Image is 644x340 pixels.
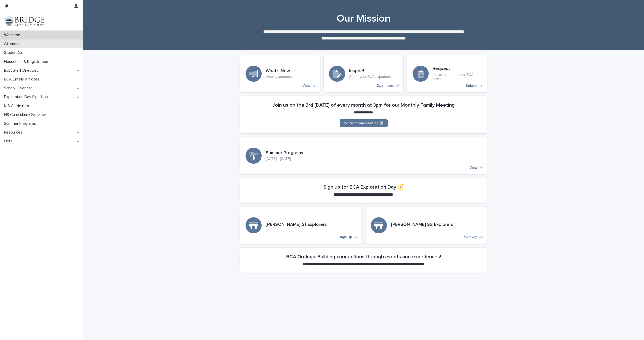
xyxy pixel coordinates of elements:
[2,41,29,46] p: Attendance
[2,104,33,108] p: K-8 Curriculum
[302,83,310,88] p: View
[286,254,441,260] h2: BCA Outings: Building connections through events and experiences!
[272,102,455,108] h2: Join us on the 3rd [DATE] of every month at 3pm for our Monthly Family Meeting
[266,222,327,228] h3: [PERSON_NAME] S1 Explorers
[2,130,26,135] p: Resources
[433,66,481,72] h3: Request
[4,16,44,26] img: V1C1m3IdTEidaUdm9Hs0
[2,95,52,99] p: Exploration Day Sign-Ups
[266,157,303,161] p: [DATE] - [DATE]
[240,13,487,25] h1: Our Mission
[377,83,394,88] p: Open form
[2,77,43,82] p: BCA Emails & Notes
[349,68,393,74] h3: Inspire!
[2,68,43,73] p: BCA Staff Directory
[433,73,481,81] p: for reimbursement or BCA order
[469,165,477,170] p: View
[266,68,303,74] h3: What's New
[407,55,487,92] a: Submit
[2,33,24,37] p: Welcome
[324,184,404,190] h2: Sign up for BCA Exploration Day 🧭
[366,207,487,244] a: Sign-Up
[349,75,393,79] p: Share your BCA experience
[324,55,403,92] a: Open form
[391,222,453,228] h3: [PERSON_NAME] S2 Explorers
[2,86,36,91] p: School Calendar
[266,150,303,156] h3: Summer Programs
[240,137,487,174] a: View
[2,121,40,126] p: Summer Programs
[2,112,50,117] p: HS Curriculum Overview
[466,83,477,88] p: Submit
[240,207,361,244] a: Sign-Up
[344,121,384,125] span: Go to Zoom meeting ↗️
[2,50,26,55] p: Student(s)
[266,75,303,79] p: Weekly announcements
[240,55,320,92] a: View
[2,139,16,144] p: Help
[340,119,388,127] a: Go to Zoom meeting ↗️
[464,235,477,239] p: Sign-Up
[2,59,52,64] p: Household & Registration
[339,235,352,239] p: Sign-Up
